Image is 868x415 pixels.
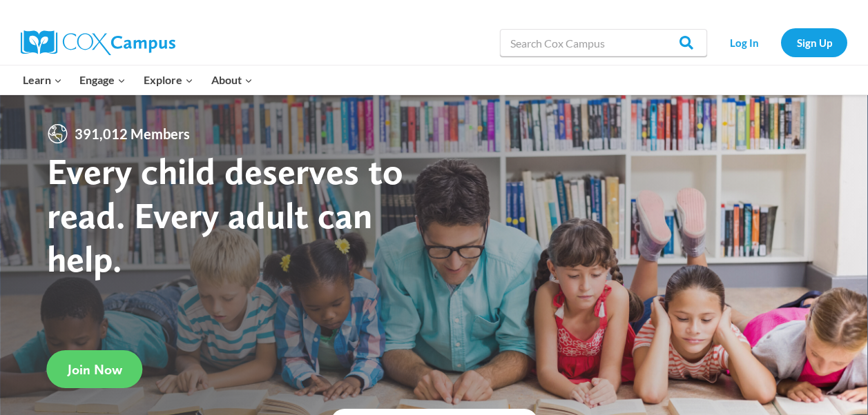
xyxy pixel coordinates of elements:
span: Explore [144,71,193,89]
a: Join Now [47,350,143,388]
nav: Primary Navigation [14,65,261,94]
input: Search Cox Campus [500,29,707,57]
span: Engage [79,71,126,89]
span: 391,012 Members [69,123,195,145]
span: Join Now [68,361,122,378]
a: Sign Up [781,28,847,57]
span: About [211,71,253,89]
a: Log In [714,28,774,57]
strong: Every child deserves to read. Every adult can help. [47,149,403,281]
img: Cox Campus [21,30,175,55]
span: Learn [23,71,62,89]
nav: Secondary Navigation [714,28,847,57]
